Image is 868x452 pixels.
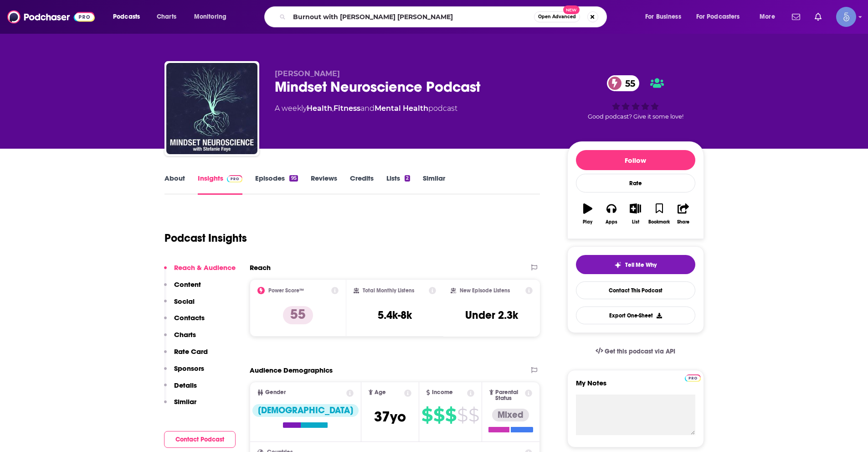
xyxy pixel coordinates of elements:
[836,7,856,27] img: User Profile
[614,261,621,269] img: tell me why sparkle
[623,197,647,230] button: List
[250,263,271,272] h2: Reach
[645,10,681,23] span: For Business
[685,374,701,382] img: Podchaser Pro
[268,287,304,294] h2: Power Score™
[164,263,236,280] button: Reach & Audience
[174,364,204,373] p: Sponsors
[164,280,201,297] button: Content
[350,174,374,195] a: Credits
[606,219,617,225] div: Apps
[174,313,205,322] p: Contacts
[164,381,197,398] button: Details
[174,381,197,390] p: Details
[616,75,640,91] span: 55
[600,197,623,230] button: Apps
[639,10,693,24] button: open menu
[166,63,257,154] a: Mindset Neuroscience Podcast
[445,408,456,422] span: $
[334,104,360,113] a: Fitness
[252,404,359,417] div: [DEMOGRAPHIC_DATA]
[576,379,695,395] label: My Notes
[164,347,208,364] button: Rate Card
[534,11,580,22] button: Open AdvancedNew
[386,174,410,195] a: Lists2
[360,104,375,113] span: and
[283,306,313,324] p: 55
[625,261,657,269] span: Tell Me Why
[605,348,675,355] span: Get this podcast via API
[753,10,786,24] button: open menu
[273,6,616,27] div: Search podcasts, credits, & more...
[576,281,695,299] a: Contact This Podcast
[433,408,444,422] span: $
[468,408,479,422] span: $
[275,103,457,114] div: A weekly podcast
[275,69,340,78] span: [PERSON_NAME]
[588,340,683,363] a: Get this podcast via API
[164,297,195,314] button: Social
[647,197,671,230] button: Bookmark
[174,397,196,406] p: Similar
[405,175,410,182] div: 2
[164,431,236,448] button: Contact Podcast
[7,8,95,26] a: Podchaser - Follow, Share and Rate Podcasts
[576,307,695,324] button: Export One-Sheet
[107,10,152,24] button: open menu
[685,373,701,382] a: Pro website
[588,113,683,120] span: Good podcast? Give it some love!
[188,10,238,24] button: open menu
[671,197,695,230] button: Share
[289,10,534,24] input: Search podcasts, credits, & more...
[250,366,333,374] h2: Audience Demographics
[576,255,695,274] button: tell me why sparkleTell Me Why
[164,330,196,347] button: Charts
[632,219,639,225] div: List
[375,104,428,113] a: Mental Health
[174,347,208,356] p: Rate Card
[457,408,467,422] span: $
[760,10,775,23] span: More
[495,390,524,401] span: Parental Status
[194,10,226,23] span: Monitoring
[423,174,445,195] a: Similar
[164,364,204,381] button: Sponsors
[174,280,201,289] p: Content
[307,104,332,113] a: Health
[696,10,740,23] span: For Podcasters
[363,287,414,294] h2: Total Monthly Listens
[164,231,247,245] h1: Podcast Insights
[311,174,337,195] a: Reviews
[567,69,704,126] div: 55Good podcast? Give it some love!
[465,308,518,322] h3: Under 2.3k
[157,10,176,23] span: Charts
[265,390,286,395] span: Gender
[432,390,453,395] span: Income
[421,408,432,422] span: $
[174,297,195,306] p: Social
[538,15,576,19] span: Open Advanced
[460,287,510,294] h2: New Episode Listens
[164,397,196,414] button: Similar
[113,10,140,23] span: Podcasts
[576,150,695,170] button: Follow
[255,174,298,195] a: Episodes95
[576,197,600,230] button: Play
[677,219,689,225] div: Share
[648,219,670,225] div: Bookmark
[174,263,236,272] p: Reach & Audience
[164,313,205,330] button: Contacts
[375,390,386,395] span: Age
[811,9,825,25] a: Show notifications dropdown
[690,10,753,24] button: open menu
[788,9,804,25] a: Show notifications dropdown
[583,219,592,225] div: Play
[227,175,243,182] img: Podchaser Pro
[836,7,856,27] button: Show profile menu
[563,5,580,14] span: New
[378,308,412,322] h3: 5.4k-8k
[607,75,640,91] a: 55
[151,10,182,24] a: Charts
[836,7,856,27] span: Logged in as Spiral5-G1
[374,408,406,426] span: 37 yo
